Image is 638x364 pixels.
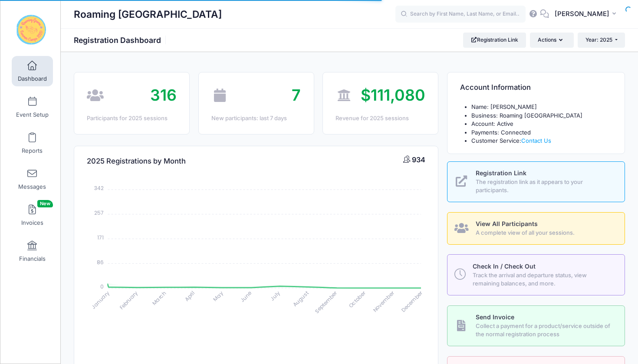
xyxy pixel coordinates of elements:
span: Event Setup [16,111,49,118]
button: [PERSON_NAME] [549,4,625,24]
li: Payments: Connected [471,128,612,137]
tspan: April [183,289,196,302]
span: Year: 2025 [585,36,612,43]
a: View All Participants A complete view of all your sessions. [447,212,625,245]
span: Track the arrival and departure status, view remaining balances, and more. [473,271,615,288]
a: Reports [12,128,53,158]
tspan: August [292,289,310,308]
tspan: 257 [94,209,104,216]
span: $111,080 [361,85,425,105]
tspan: May [212,289,225,302]
span: Reports [22,147,43,154]
a: Contact Us [521,137,551,144]
tspan: 171 [97,234,104,241]
a: Event Setup [12,92,53,122]
tspan: July [269,289,282,302]
tspan: October [347,289,368,309]
h4: 2025 Registrations by Month [87,149,186,174]
span: View All Participants [476,220,538,227]
h4: Account Information [460,75,531,100]
span: 316 [150,85,177,105]
span: 934 [412,155,425,164]
li: Business: Roaming [GEOGRAPHIC_DATA] [471,111,612,120]
div: Revenue for 2025 sessions [335,114,425,123]
span: Financials [19,255,46,262]
h1: Roaming [GEOGRAPHIC_DATA] [74,4,222,24]
input: Search by First Name, Last Name, or Email... [395,6,526,23]
button: Year: 2025 [578,33,625,47]
tspan: September [313,289,339,315]
a: Registration Link The registration link as it appears to your participants. [447,161,625,202]
a: Financials [12,236,53,266]
tspan: June [239,289,253,304]
span: [PERSON_NAME] [555,9,609,19]
h1: Registration Dashboard [74,36,168,45]
span: Messages [18,183,46,190]
a: Send Invoice Collect a payment for a product/service outside of the normal registration process [447,305,625,346]
a: InvoicesNew [12,200,53,230]
tspan: 342 [94,184,104,192]
span: The registration link as it appears to your participants. [476,178,615,195]
a: Registration Link [463,33,526,47]
a: Check In / Check Out Track the arrival and departure status, view remaining balances, and more. [447,254,625,295]
a: Messages [12,164,53,194]
span: Check In / Check Out [473,262,536,270]
a: Dashboard [12,56,53,86]
li: Name: [PERSON_NAME] [471,103,612,111]
tspan: 86 [97,258,104,266]
span: New [37,200,53,207]
span: A complete view of all your sessions. [476,229,615,237]
li: Customer Service: [471,137,612,145]
tspan: March [151,289,168,307]
span: Dashboard [18,75,47,82]
tspan: November [372,289,396,314]
tspan: February [118,289,139,311]
li: Account: Active [471,120,612,128]
div: New participants: last 7 days [211,114,301,123]
span: Collect a payment for a product/service outside of the normal registration process [476,322,615,339]
a: Roaming Gnome Theatre [0,9,61,50]
tspan: January [90,289,111,311]
img: Roaming Gnome Theatre [15,13,47,46]
span: Registration Link [476,169,526,177]
tspan: December [400,289,424,314]
div: Participants for 2025 sessions [87,114,177,123]
span: Send Invoice [476,313,514,321]
tspan: 0 [100,283,104,290]
span: Invoices [21,219,43,226]
button: Actions [530,33,573,47]
span: 7 [292,85,301,105]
